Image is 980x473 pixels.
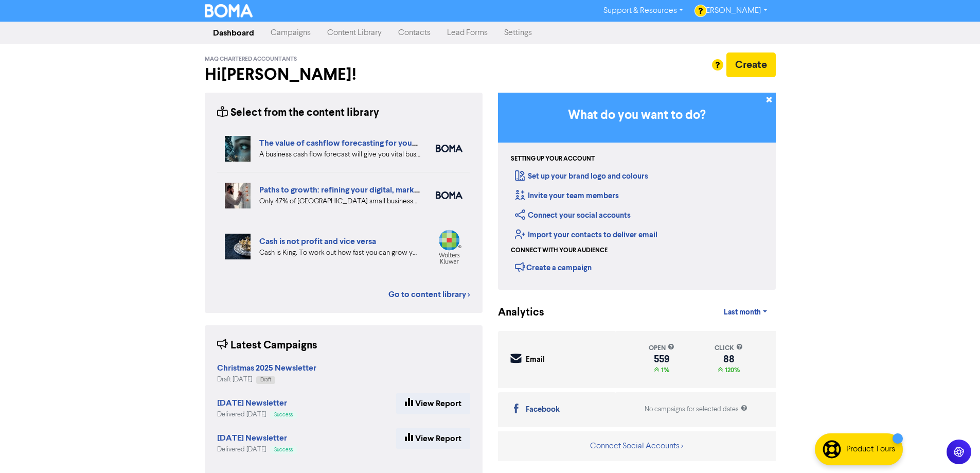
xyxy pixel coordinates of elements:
[436,191,462,199] img: boma
[513,108,760,123] h3: What do you want to do?
[515,171,648,181] a: Set up your brand logo and colours
[217,398,287,408] strong: [DATE] Newsletter
[205,4,253,17] img: BOMA Logo
[259,138,449,148] a: The value of cashflow forecasting for your business
[217,375,316,384] div: Draft [DATE]
[262,23,319,43] a: Campaigns
[390,23,439,43] a: Contacts
[259,149,420,160] div: A business cash flow forecast will give you vital business intelligence to help you scenario-plan...
[217,434,287,443] a: [DATE] Newsletter
[217,338,317,354] div: Latest Campaigns
[515,259,592,275] div: Create a campaign
[396,428,470,449] a: View Report
[726,52,776,77] button: Create
[515,191,619,201] a: Invite your team members
[259,185,502,195] a: Paths to growth: refining your digital, market and export strategies
[436,145,462,152] img: boma_accounting
[511,246,608,255] div: Connect with your audience
[259,196,420,207] div: Only 47% of New Zealand small businesses expect growth in 2025. We’ve highlighted four key ways y...
[649,355,674,363] div: 559
[319,23,390,43] a: Content Library
[217,105,379,121] div: Select from the content library
[205,56,297,63] span: MAQ Chartered Accountants
[205,65,483,84] h2: Hi [PERSON_NAME] !
[439,23,496,43] a: Lead Forms
[217,399,287,408] a: [DATE] Newsletter
[498,93,776,290] div: Getting Started in BOMA
[274,412,293,417] span: Success
[217,445,297,454] div: Delivered [DATE]
[691,3,775,19] a: [PERSON_NAME]
[259,248,420,258] div: Cash is King. To work out how fast you can grow your business, you need to look at your projected...
[659,366,669,374] span: 1%
[217,410,297,419] div: Delivered [DATE]
[259,236,376,247] a: Cash is not profit and vice versa
[515,211,631,220] a: Connect your social accounts
[388,288,470,301] a: Go to content library >
[217,364,316,373] a: Christmas 2025 Newsletter
[716,302,775,323] a: Last month
[396,393,470,414] a: View Report
[526,404,560,416] div: Facebook
[436,230,462,264] img: wolterskluwer
[645,405,747,414] div: No campaigns for selected dates
[498,305,531,321] div: Analytics
[715,343,743,353] div: click
[217,363,316,373] strong: Christmas 2025 Newsletter
[205,23,262,43] a: Dashboard
[595,3,691,19] a: Support & Resources
[496,23,540,43] a: Settings
[590,440,684,453] button: Connect Social Accounts >
[515,230,657,240] a: Import your contacts to deliver email
[526,354,545,366] div: Email
[723,366,740,374] span: 120%
[724,308,761,317] span: Last month
[274,447,293,452] span: Success
[511,154,595,164] div: Setting up your account
[260,377,271,382] span: Draft
[929,424,980,473] iframe: Chat Widget
[715,355,743,363] div: 88
[217,433,287,443] strong: [DATE] Newsletter
[649,343,674,353] div: open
